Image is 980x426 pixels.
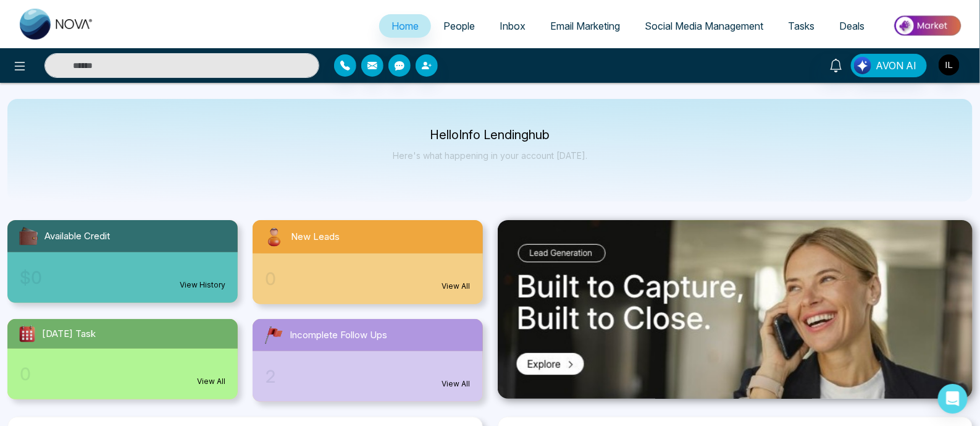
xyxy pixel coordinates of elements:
a: New Leads0View All [245,220,490,304]
span: New Leads [291,230,340,244]
a: View All [442,281,471,292]
a: View All [197,376,225,387]
a: People [431,14,487,38]
p: Hello Info Lendinghub [393,130,587,140]
img: availableCredit.svg [17,225,40,247]
a: Social Media Management [632,14,776,38]
span: [DATE] Task [42,327,96,341]
a: Deals [827,14,877,38]
a: Inbox [487,14,538,38]
span: People [443,20,475,32]
span: 0 [20,361,31,387]
span: Deals [839,20,865,32]
span: Tasks [788,20,815,32]
span: AVON AI [876,58,916,73]
img: todayTask.svg [17,324,37,344]
a: Incomplete Follow Ups2View All [245,319,490,402]
img: Nova CRM Logo [20,9,94,40]
span: 0 [265,266,276,292]
a: View All [442,378,471,390]
span: $0 [20,265,42,291]
a: Home [379,14,431,38]
span: Available Credit [44,229,110,244]
span: Home [392,20,419,32]
span: Social Media Management [645,20,763,32]
a: Email Marketing [538,14,632,38]
span: Inbox [500,20,526,32]
a: Tasks [776,14,827,38]
img: newLeads.svg [262,225,286,249]
button: AVON AI [851,54,927,77]
img: Lead Flow [854,57,871,74]
p: Here's what happening in your account [DATE]. [393,150,587,161]
span: Incomplete Follow Ups [290,328,387,343]
img: User Avatar [939,54,960,75]
span: 2 [265,364,276,390]
a: View History [180,279,225,291]
img: followUps.svg [262,324,285,346]
img: Market-place.gif [883,12,973,40]
div: Open Intercom Messenger [938,384,968,414]
img: . [498,220,973,399]
span: Email Marketing [550,20,620,32]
